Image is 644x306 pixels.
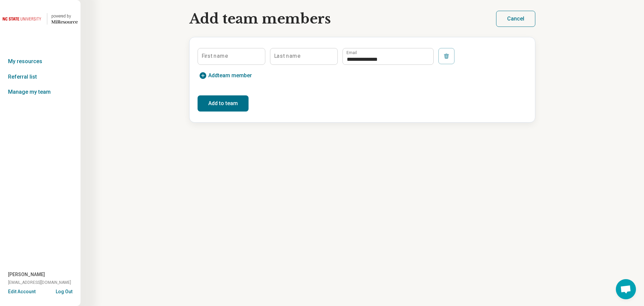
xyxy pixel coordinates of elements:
[438,48,454,64] button: Remove
[8,288,36,295] button: Edit Account
[346,51,357,55] label: Email
[8,279,71,286] span: [EMAIL_ADDRESS][DOMAIN_NAME]
[3,11,43,27] img: North Carolina State University
[208,73,252,78] span: Add team member
[496,11,535,27] button: Cancel
[202,53,228,59] label: First name
[198,70,253,81] button: Addteam member
[616,279,636,299] div: Open chat
[8,271,45,278] span: [PERSON_NAME]
[51,13,78,19] div: powered by
[198,95,249,112] button: Add to team
[3,11,78,27] a: North Carolina State University powered by
[274,53,301,59] label: Last name
[56,288,72,294] button: Log Out
[189,11,331,27] h1: Add team members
